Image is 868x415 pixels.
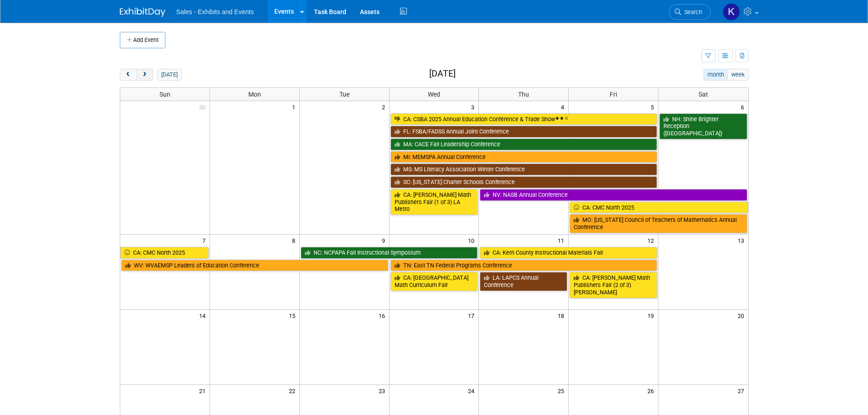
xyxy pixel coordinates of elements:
span: 24 [467,385,478,396]
span: Mon [248,91,261,98]
span: 20 [737,310,748,321]
a: MO: [US_STATE] Council of Teachers of Mathematics Annual Conference [570,214,747,233]
span: 3 [470,101,478,113]
a: MI: MEMSPA Annual Conference [390,151,657,163]
a: CA: [GEOGRAPHIC_DATA] Math Curriculum Fair [390,272,478,291]
span: 19 [647,310,658,321]
span: Wed [428,91,440,98]
span: 11 [557,235,568,246]
span: 16 [378,310,389,321]
span: 13 [737,235,748,246]
span: 25 [557,385,568,396]
span: 10 [467,235,478,246]
a: TN: East TN Federal Programs Conference [390,260,657,272]
span: Fri [610,91,617,98]
span: 6 [740,101,748,113]
span: Sales - Exhibits and Events [176,8,254,15]
a: WV: WVAEMSP Leaders of Education Conference [121,260,388,272]
button: prev [120,69,137,81]
span: 7 [201,235,210,246]
span: 23 [378,385,389,396]
img: Kara Haven [723,3,740,20]
a: CA: [PERSON_NAME] Math Publishers Fair (2 of 3) [PERSON_NAME] [570,272,657,298]
button: next [136,69,153,81]
span: 12 [647,235,658,246]
span: 30 [198,101,210,113]
span: 14 [198,310,210,321]
span: Sat [699,91,708,98]
span: 17 [467,310,478,321]
span: 18 [557,310,568,321]
a: MS: MS Literacy Association Winter Conference [390,164,657,175]
a: CA: Kern County Instructional Materials Fair [480,247,657,259]
span: 27 [737,385,748,396]
a: CA: [PERSON_NAME] Math Publishers Fair (1 of 3) LA Metro [390,189,478,215]
span: 21 [198,385,210,396]
a: NC: NCPAPA Fall Instructional Symposium [301,247,478,259]
button: week [727,69,748,81]
a: NV: NASB Annual Conference [480,189,747,201]
a: Search [669,4,711,20]
span: Thu [518,91,529,98]
h2: [DATE] [429,69,456,79]
button: [DATE] [157,69,181,81]
span: Search [681,9,702,15]
img: ExhibitDay [120,8,165,17]
span: Tue [339,91,349,98]
span: 1 [291,101,299,113]
a: CA: CMC North 2025 [570,202,748,214]
span: 8 [291,235,299,246]
span: 4 [560,101,568,113]
span: 9 [381,235,389,246]
span: Sun [159,91,170,98]
a: CA: CSBA 2025 Annual Education Conference & Trade Show [390,113,657,125]
span: 26 [647,385,658,396]
span: 5 [650,101,658,113]
span: 2 [381,101,389,113]
button: Add Event [120,32,165,48]
a: NH: Shine Brighter Reception ([GEOGRAPHIC_DATA]) [659,113,747,139]
a: MA: CACE Fall Leadership Conference [390,138,657,150]
a: LA: LAPCS Annual Conference [480,272,567,291]
a: FL: FSBA/FADSS Annual Joint Conference [390,126,657,138]
span: 15 [288,310,299,321]
span: 22 [288,385,299,396]
a: SC: [US_STATE] Charter Schools Conference [390,176,657,188]
a: CA: CMC North 2025 [120,247,209,259]
button: month [704,69,728,81]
